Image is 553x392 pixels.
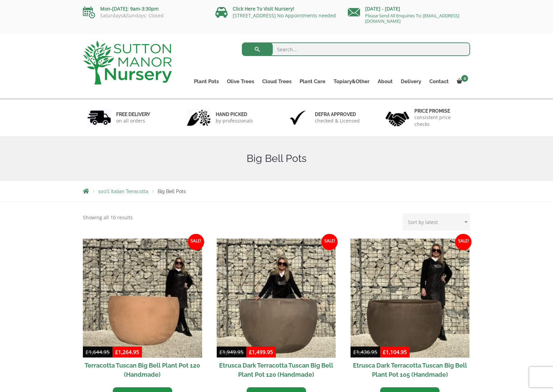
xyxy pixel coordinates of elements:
[83,213,133,222] p: Showing all 10 results
[216,117,253,124] p: by professionals
[414,114,466,128] p: consistent price checks
[83,13,205,18] p: Saturdays&Sundays: Closed
[249,349,273,355] bdi: 1,499.95
[383,349,386,355] span: £
[216,111,253,117] h6: hand picked
[83,152,470,165] h1: Big Bell Pots
[158,189,186,194] span: Big Bell Pots
[219,349,222,355] span: £
[217,358,336,382] h2: Etrusca Dark Terracotta Tuscan Big Bell Plant Pot 120 (Handmade)
[86,349,110,355] bdi: 1,644.95
[258,77,296,86] a: Cloud Trees
[365,13,459,24] a: Please Send All Enquiries To: [EMAIL_ADDRESS][DOMAIN_NAME]
[351,239,470,382] a: Sale! Etrusca Dark Terracotta Tuscan Big Bell Plant Pot 105 (Handmade)
[115,349,118,355] span: £
[414,108,466,114] h6: Price promise
[83,239,202,358] img: Terracotta Tuscan Big Bell Plant Pot 120 (Handmade)
[374,77,397,86] a: About
[87,109,111,126] img: 1.jpg
[397,77,425,86] a: Delivery
[353,349,356,355] span: £
[217,239,336,358] img: Etrusca Dark Terracotta Tuscan Big Bell Plant Pot 120 (Handmade)
[233,5,294,12] a: Click Here To Visit Nursery!
[329,77,374,86] a: Topiary&Other
[116,117,150,124] p: on all orders
[351,239,470,358] img: Etrusca Dark Terracotta Tuscan Big Bell Plant Pot 105 (Handmade)
[233,12,336,19] a: [STREET_ADDRESS] No Appointments needed
[83,188,470,194] nav: Breadcrumbs
[386,107,409,128] img: 4.jpg
[83,358,202,382] h2: Terracotta Tuscan Big Bell Plant Pot 120 (Handmade)
[321,234,338,250] span: Sale!
[242,42,470,56] input: Search...
[217,239,336,382] a: Sale! Etrusca Dark Terracotta Tuscan Big Bell Plant Pot 120 (Handmade)
[286,109,310,126] img: 3.jpg
[187,109,211,126] img: 2.jpg
[461,75,468,82] span: 0
[98,189,148,194] a: 100% Italian Terracotta
[223,77,258,86] a: Olive Trees
[83,41,172,85] img: logo
[348,5,470,13] p: [DATE] - [DATE]
[383,349,407,355] bdi: 1,104.95
[190,77,223,86] a: Plant Pots
[83,5,205,13] p: Mon-[DATE]: 9am-3:30pm
[351,358,470,382] h2: Etrusca Dark Terracotta Tuscan Big Bell Plant Pot 105 (Handmade)
[453,77,470,86] a: 0
[315,111,360,117] h6: Defra approved
[219,349,244,355] bdi: 1,949.95
[353,349,377,355] bdi: 1,436.95
[116,111,150,117] h6: FREE DELIVERY
[188,234,204,250] span: Sale!
[83,239,202,382] a: Sale! Terracotta Tuscan Big Bell Plant Pot 120 (Handmade)
[115,349,139,355] bdi: 1,264.95
[403,213,470,230] select: Shop order
[296,77,329,86] a: Plant Care
[425,77,453,86] a: Contact
[455,234,471,250] span: Sale!
[86,349,89,355] span: £
[249,349,252,355] span: £
[315,117,360,124] p: checked & Licensed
